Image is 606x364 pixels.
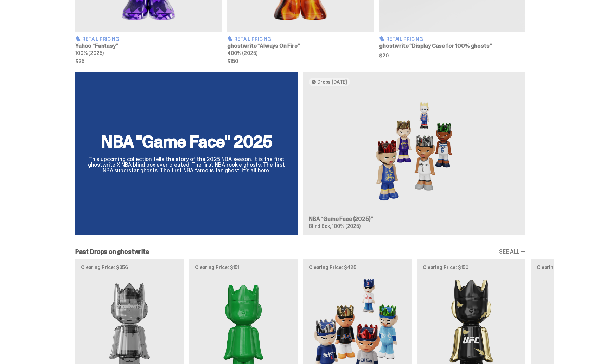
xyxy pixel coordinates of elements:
h2: NBA "Game Face" 2025 [84,133,289,150]
h3: Yahoo “Fantasy” [75,43,222,49]
img: Game Face (2025) [309,92,520,211]
h2: Past Drops on ghostwrite [75,249,149,255]
span: $20 [379,53,525,58]
span: 100% (2025) [75,50,103,56]
a: SEE ALL → [499,249,525,255]
p: Clearing Price: $425 [309,265,406,270]
p: This upcoming collection tells the story of the 2025 NBA season. It is the first ghostwrite X NBA... [84,157,289,173]
span: 400% (2025) [227,50,257,56]
span: Retail Pricing [234,37,271,41]
span: Retail Pricing [82,37,119,41]
h3: ghostwrite “Always On Fire” [227,43,374,49]
h3: NBA “Game Face (2025)” [309,216,520,222]
span: $25 [75,59,222,64]
span: $150 [227,59,374,64]
p: Clearing Price: $356 [81,265,178,270]
span: Retail Pricing [386,37,423,41]
p: Clearing Price: $151 [195,265,292,270]
span: 100% (2025) [332,223,360,229]
p: Clearing Price: $150 [423,265,520,270]
span: Drops [DATE] [317,79,347,85]
h3: ghostwrite “Display Case for 100% ghosts” [379,43,525,49]
span: Blind Box, [309,223,331,229]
